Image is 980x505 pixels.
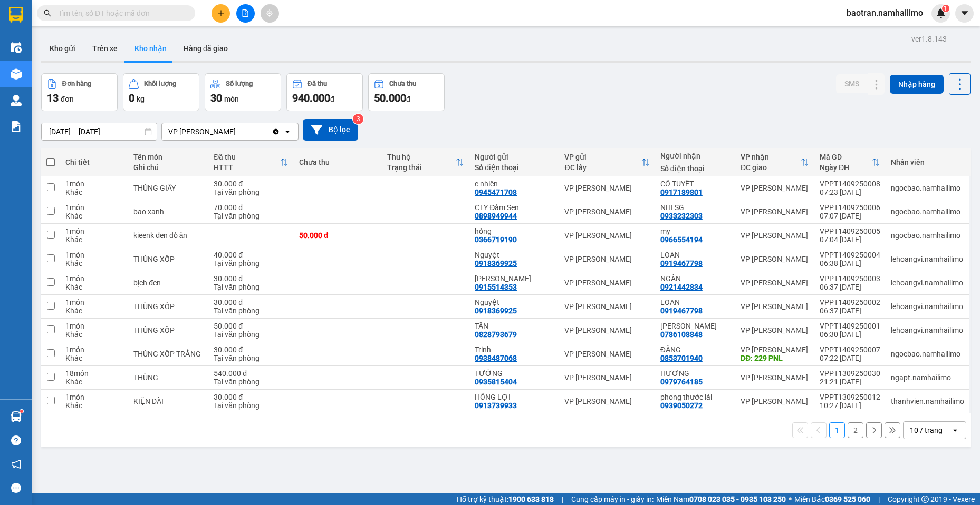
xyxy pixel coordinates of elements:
[133,302,203,311] div: THÙNG XỐP
[210,92,222,104] span: 30
[475,330,517,339] div: 0828793679
[741,326,809,334] div: VP [PERSON_NAME]
[741,354,809,362] div: DĐ: 229 PNL
[475,306,517,315] div: 0918369925
[205,73,281,111] button: Số lượng30món
[214,393,289,401] div: 30.000 đ
[133,279,203,287] div: bịch đen
[11,435,21,445] span: question-circle
[891,350,964,358] div: ngocbao.namhailimo
[660,283,703,291] div: 0921442834
[820,322,880,330] div: VPPT1409250001
[212,4,230,23] button: plus
[129,92,134,104] span: 0
[820,251,880,259] div: VPPT1409250004
[564,373,649,382] div: VP [PERSON_NAME]
[562,493,563,505] span: |
[942,5,949,12] sup: 1
[741,184,809,192] div: VP [PERSON_NAME]
[475,369,554,378] div: TƯỜNG
[475,283,517,291] div: 0915514353
[123,73,199,111] button: Khối lượng0kg
[11,411,22,422] img: warehouse-icon
[237,126,238,137] input: Selected VP Phạm Ngũ Lão.
[214,369,289,378] div: 540.000 đ
[564,326,649,334] div: VP [PERSON_NAME]
[65,378,123,386] div: Khác
[820,212,880,220] div: 07:07 [DATE]
[41,36,84,61] button: Kho gửi
[475,235,517,244] div: 0366719190
[891,279,964,287] div: lehoangvi.namhailimo
[224,95,239,103] span: món
[217,9,225,17] span: plus
[272,127,280,136] svg: Clear value
[475,322,554,330] div: TÂN
[65,322,123,330] div: 1 món
[911,33,947,45] div: ver 1.8.143
[660,298,730,306] div: LOAN
[660,235,703,244] div: 0966554194
[820,235,880,244] div: 07:04 [DATE]
[133,350,203,358] div: THÙNG XỐP TRẮNG
[368,73,445,111] button: Chưa thu50.000đ
[126,36,175,61] button: Kho nhận
[660,259,703,268] div: 0919467798
[65,345,123,354] div: 1 món
[564,163,641,172] div: ĐC lấy
[214,401,289,410] div: Tại văn phòng
[741,231,809,240] div: VP [PERSON_NAME]
[475,212,517,220] div: 0898949944
[387,153,456,161] div: Thu hộ
[741,302,809,311] div: VP [PERSON_NAME]
[214,354,289,362] div: Tại văn phòng
[406,95,410,103] span: đ
[660,345,730,354] div: ĐĂNG
[660,212,703,220] div: 0933232303
[820,378,880,386] div: 21:21 [DATE]
[564,350,649,358] div: VP [PERSON_NAME]
[65,330,123,339] div: Khác
[656,493,786,505] span: Miền Nam
[475,378,517,386] div: 0935815404
[226,80,253,87] div: Số lượng
[848,422,863,438] button: 2
[660,378,703,386] div: 0979764185
[133,184,203,192] div: THÙNG GIẤY
[944,5,947,12] span: 1
[660,306,703,315] div: 0919467798
[457,493,554,505] span: Hỗ trợ kỹ thuật:
[660,401,703,410] div: 0939050272
[475,298,554,306] div: Nguyệt
[47,92,59,104] span: 13
[236,4,255,23] button: file-add
[475,153,554,161] div: Người gửi
[475,274,554,283] div: c Hoàng
[9,7,23,23] img: logo-vxr
[660,180,730,188] div: CÔ TUYẾT
[133,397,203,405] div: KIỆN DÀI
[820,369,880,378] div: VPPT1309250030
[508,495,554,503] strong: 1900 633 818
[84,36,126,61] button: Trên xe
[65,283,123,291] div: Khác
[41,73,118,111] button: Đơn hàng13đơn
[475,180,554,188] div: c nhiên
[214,163,280,172] div: HTTT
[820,393,880,401] div: VPPT1309250012
[891,231,964,240] div: ngocbao.namhailimo
[214,274,289,283] div: 30.000 đ
[11,483,21,493] span: message
[564,231,649,240] div: VP [PERSON_NAME]
[65,227,123,235] div: 1 món
[794,493,870,505] span: Miền Bắc
[65,212,123,220] div: Khác
[820,345,880,354] div: VPPT1409250007
[741,153,801,161] div: VP nhận
[214,378,289,386] div: Tại văn phòng
[308,80,327,87] div: Đã thu
[660,152,730,160] div: Người nhận
[789,497,792,501] span: ⚪️
[65,259,123,268] div: Khác
[475,227,554,235] div: hồng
